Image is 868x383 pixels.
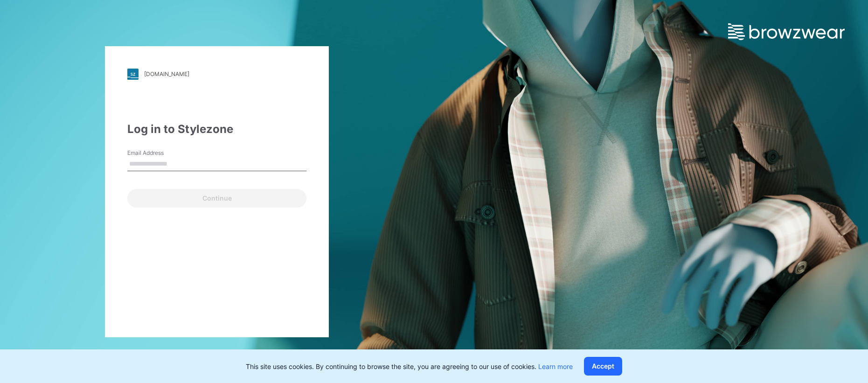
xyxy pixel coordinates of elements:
a: [DOMAIN_NAME] [127,69,306,80]
a: Learn more [538,362,573,370]
div: [DOMAIN_NAME] [144,70,189,77]
p: This site uses cookies. By continuing to browse the site, you are agreeing to our use of cookies. [246,362,573,371]
img: browzwear-logo.e42bd6dac1945053ebaf764b6aa21510.svg [728,23,845,40]
img: stylezone-logo.562084cfcfab977791bfbf7441f1a819.svg [127,69,139,80]
label: Email Address [127,149,193,157]
div: Log in to Stylezone [127,121,306,138]
button: Accept [584,357,622,376]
